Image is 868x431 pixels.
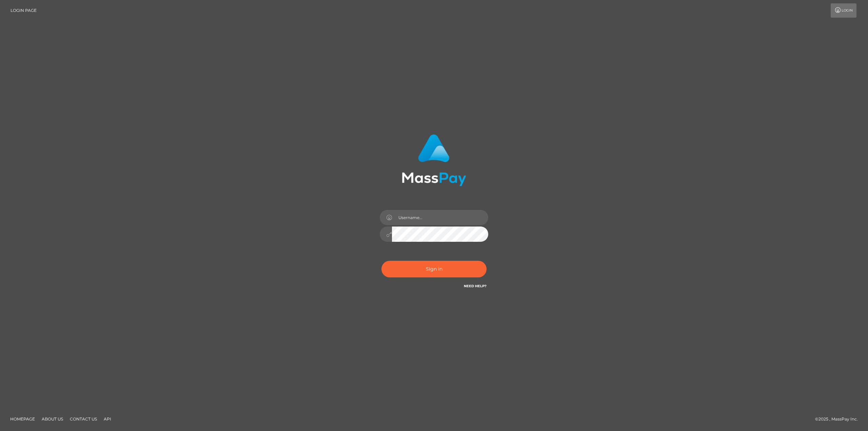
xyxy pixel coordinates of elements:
input: Username... [392,210,488,225]
a: About Us [39,414,66,424]
a: Login [831,3,856,18]
a: API [101,414,114,424]
a: Homepage [7,414,38,424]
a: Contact Us [67,414,100,424]
a: Login Page [11,3,37,18]
button: Sign in [381,261,487,277]
div: © 2025 , MassPay Inc. [815,415,863,423]
img: MassPay Login [402,134,466,186]
a: Need Help? [464,284,487,288]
